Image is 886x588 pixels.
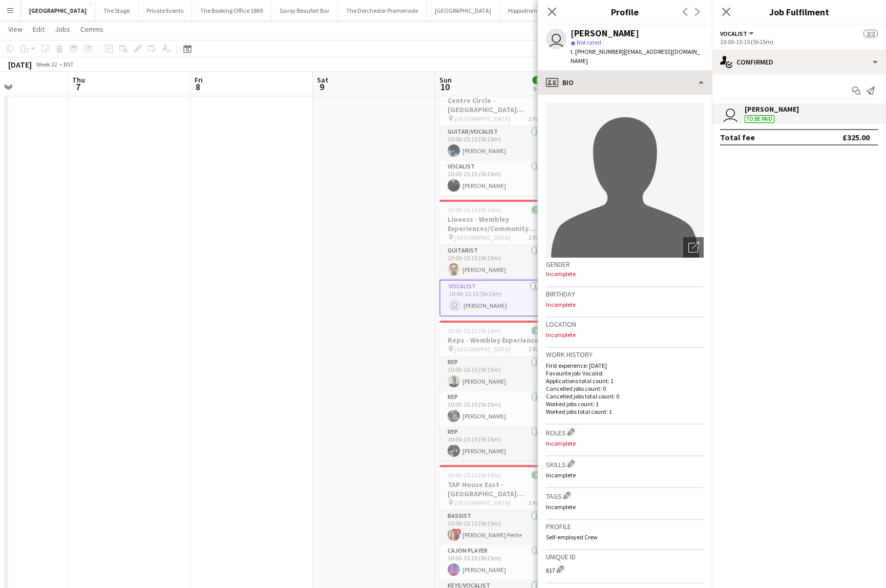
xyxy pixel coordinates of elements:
div: [DATE] [8,59,32,70]
app-card-role: Cajon Player1/110:00-15:15 (5h15m)[PERSON_NAME] [439,545,554,580]
span: Incomplete [546,270,576,278]
div: 617 [546,564,704,574]
a: Edit [29,23,49,36]
span: 3 Roles [529,345,546,353]
span: Fri [195,75,203,85]
h3: Job Fulfilment [712,5,886,18]
h3: Work history [546,350,704,359]
app-card-role: Bassist1/110:00-15:15 (5h15m)![PERSON_NAME] Petite [439,510,554,545]
a: Jobs [51,23,74,36]
p: Self-employed Crew [546,533,704,541]
p: Cancelled jobs count: 0 [546,385,704,392]
span: Comms [80,25,103,34]
app-card-role: Guitarist1/110:00-15:15 (5h15m)[PERSON_NAME] [439,245,554,280]
span: 8 [193,81,203,93]
span: 2 Roles [529,115,546,122]
span: View [8,25,23,34]
h3: Location [546,320,704,329]
span: 2/2 [863,30,878,37]
h3: Centre Circle - [GEOGRAPHIC_DATA] Experience/Community Shield [439,96,554,114]
h3: Roles [546,427,704,437]
app-card-role: Rep1/110:00-15:15 (5h15m)[PERSON_NAME] [439,426,554,461]
div: Confirmed [712,50,886,74]
span: Thu [72,75,85,85]
p: Incomplete [546,439,704,447]
button: The Booking Office 1869 [192,1,271,20]
h3: Profile [538,5,712,18]
p: Incomplete [546,331,704,339]
span: 10 [438,81,452,93]
span: Vocalist [720,30,747,37]
button: [GEOGRAPHIC_DATA] [427,1,500,20]
span: [GEOGRAPHIC_DATA] [454,499,511,507]
button: Private Events [138,1,192,20]
p: First experience: [DATE] [546,362,704,369]
span: 10:00-15:15 (5h15m) [448,471,501,479]
span: Sun [439,75,452,85]
span: 3/3 [532,471,546,479]
div: To be paid [745,115,774,123]
div: BST [64,60,74,68]
span: 3/3 [532,327,546,334]
span: t. [PHONE_NUMBER] [571,48,624,55]
span: Not rated [577,38,601,46]
app-card-role: Vocalist1/110:00-15:15 (5h15m)[PERSON_NAME] [439,161,554,196]
app-card-role: Vocalist1/110:00-15:15 (5h15m) [PERSON_NAME] [439,280,554,317]
span: 2 Roles [529,234,546,241]
div: 10:00-15:15 (5h15m) [720,38,878,46]
h3: Unique ID [546,552,704,561]
p: Incomplete [546,503,704,511]
div: Total fee [720,132,755,142]
span: Week 32 [34,60,59,68]
span: [GEOGRAPHIC_DATA] [454,345,511,353]
button: The Stage [95,1,138,20]
span: [GEOGRAPHIC_DATA] [454,234,511,241]
p: Worked jobs count: 1 [546,400,704,408]
p: Worked jobs total count: 1 [546,408,704,415]
div: [PERSON_NAME] [571,29,639,38]
p: Incomplete [546,301,704,308]
span: ! [455,529,461,535]
span: 3 Roles [529,499,546,507]
h3: Profile [546,522,704,531]
app-job-card: 10:00-15:15 (5h15m)2/2Lioness - Wembley Experiences/Community Shield [GEOGRAPHIC_DATA]2 RolesGuit... [439,200,554,317]
span: [GEOGRAPHIC_DATA] [454,115,511,122]
p: Cancelled jobs total count: 0 [546,392,704,400]
span: Sat [317,75,328,85]
button: Hippodrome [500,1,549,20]
div: Open photos pop-in [683,237,704,258]
button: [GEOGRAPHIC_DATA] [21,1,95,20]
div: [PERSON_NAME] [745,104,799,114]
div: 9 Jobs [533,85,553,93]
h3: Birthday [546,289,704,299]
app-card-role: Rep1/110:00-15:15 (5h15m)[PERSON_NAME] [439,356,554,391]
p: Favourite job: Vocalist [546,369,704,377]
div: £325.00 [842,132,870,142]
span: 10:00-15:15 (5h15m) [448,206,501,214]
span: Jobs [55,25,70,34]
h3: Lioness - Wembley Experiences/Community Shield [439,215,554,233]
span: 19/19 [533,76,553,84]
div: Bio [538,70,712,95]
app-card-role: Rep1/110:00-15:15 (5h15m)[PERSON_NAME] [439,391,554,426]
span: | [EMAIL_ADDRESS][DOMAIN_NAME] [571,48,700,65]
app-job-card: 10:00-15:15 (5h15m)2/2Centre Circle - [GEOGRAPHIC_DATA] Experience/Community Shield [GEOGRAPHIC_D... [439,81,554,196]
span: 9 [315,81,328,93]
h3: TAP House East - [GEOGRAPHIC_DATA] Experience/Community Shield [439,480,554,498]
app-job-card: 10:00-15:15 (5h15m)3/3Reps - Wembley Experiences [GEOGRAPHIC_DATA]3 RolesRep1/110:00-15:15 (5h15m... [439,321,554,461]
app-card-role: Guitar/Vocalist1/110:00-15:15 (5h15m)[PERSON_NAME] [439,126,554,161]
a: View [4,23,27,36]
h3: Reps - Wembley Experiences [439,335,554,345]
p: Incomplete [546,471,704,479]
h3: Tags [546,490,704,501]
span: Edit [33,25,45,34]
span: 10:00-15:15 (5h15m) [448,327,501,334]
h3: Skills [546,458,704,469]
span: 2/2 [532,206,546,214]
p: Applications total count: 1 [546,377,704,385]
a: Comms [76,23,108,36]
span: 7 [71,81,85,93]
button: Savoy Beaufort Bar [271,1,338,20]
